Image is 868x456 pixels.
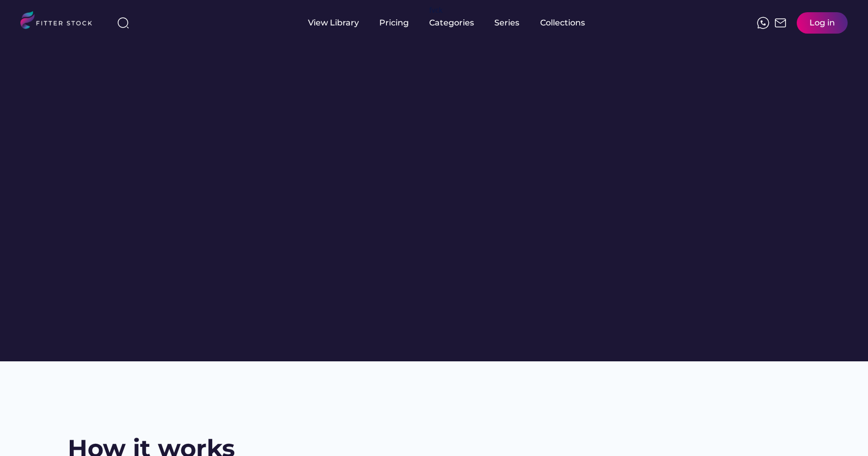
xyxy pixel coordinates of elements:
img: Frame%2051.svg [774,17,787,29]
div: Collections [540,17,585,28]
div: Pricing [379,17,409,28]
img: search-normal%203.svg [117,17,129,29]
img: meteor-icons_whatsapp%20%281%29.svg [757,17,769,29]
div: Categories [429,17,474,28]
div: fvck [429,5,442,15]
div: Series [494,17,520,28]
div: Log in [809,17,835,28]
div: View Library [308,17,359,28]
img: LOGO.svg [20,11,101,32]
